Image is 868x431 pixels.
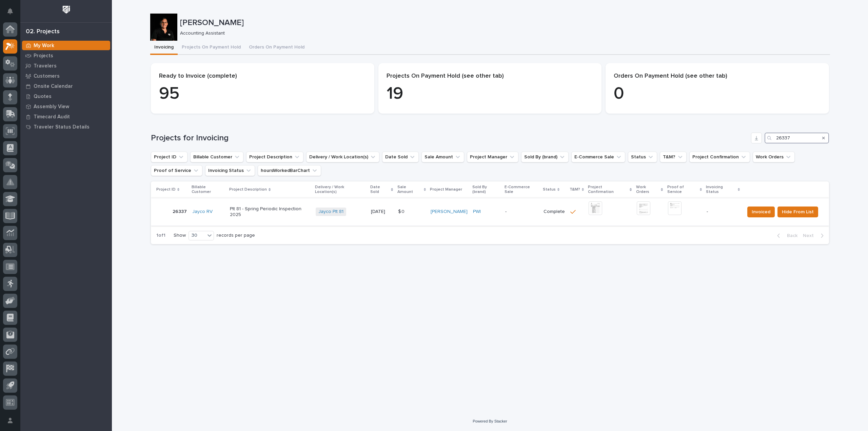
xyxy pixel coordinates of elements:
[20,122,112,132] a: Traveler Status Details
[614,84,821,104] p: 0
[772,233,800,239] button: Back
[783,233,797,239] span: Back
[614,73,821,80] p: Orders On Payment Hold (see other tab)
[3,4,17,18] button: Notifications
[156,186,176,193] p: Project ID
[800,233,829,239] button: Next
[544,209,565,215] p: Complete
[706,183,736,196] p: Invoicing Status
[189,232,205,239] div: 30
[467,152,518,162] button: Project Manager
[803,233,818,239] span: Next
[752,208,770,216] span: Invoiced
[34,73,60,79] p: Customers
[151,133,748,143] h1: Projects for Invoicing
[173,208,188,215] p: 26337
[398,208,406,215] p: $ 0
[217,233,255,238] p: records per page
[258,165,321,176] button: hoursWorkedBarChart
[387,84,594,104] p: 19
[205,165,255,176] button: Invoicing Status
[20,91,112,101] a: Quotes
[667,183,698,196] p: Proof of Service
[192,183,225,196] p: Billable Customer
[660,152,687,162] button: T&M?
[588,183,628,196] p: Project Confirmation
[636,183,659,196] p: Work Orders
[34,94,52,100] p: Quotes
[472,183,500,196] p: Sold By (brand)
[34,124,90,130] p: Traveler Status Details
[178,41,245,55] button: Projects On Payment Hold
[20,71,112,81] a: Customers
[371,209,393,215] p: [DATE]
[8,8,17,19] div: Notifications
[20,112,112,122] a: Timecard Audit
[190,152,243,162] button: Billable Customer
[782,208,814,216] span: Hide From List
[747,207,775,217] button: Invoiced
[20,40,112,51] a: My Work
[306,152,379,162] button: Delivery / Work Location(s)
[753,152,795,162] button: Work Orders
[34,43,54,49] p: My Work
[192,209,213,215] a: Jayco RV
[174,233,186,238] p: Show
[473,209,481,215] a: PWI
[159,84,366,104] p: 95
[159,73,366,80] p: Ready to Invoice (complete)
[431,209,468,215] a: [PERSON_NAME]
[505,209,538,215] p: -
[34,83,73,90] p: Onsite Calendar
[430,186,462,193] p: Project Manager
[245,41,309,55] button: Orders On Payment Hold
[246,152,303,162] button: Project Description
[765,133,829,143] input: Search
[707,209,739,215] p: -
[397,183,422,196] p: Sale Amount
[473,419,507,423] a: Powered By Stacker
[387,73,594,80] p: Projects On Payment Hold (see other tab)
[20,81,112,91] a: Onsite Calendar
[34,114,70,120] p: Timecard Audit
[543,186,556,193] p: Status
[34,53,53,59] p: Projects
[34,104,69,110] p: Assembly View
[151,227,171,244] p: 1 of 1
[151,198,829,226] tr: 2633726337 Jayco RV Plt 81 - Spring Periodic Inspection 2025Jayco Plt 81 [DATE]$ 0$ 0 [PERSON_NAM...
[151,165,202,176] button: Proof of Service
[180,18,827,28] p: [PERSON_NAME]
[421,152,464,162] button: Sale Amount
[315,183,366,196] p: Delivery / Work Location(s)
[20,101,112,112] a: Assembly View
[20,51,112,61] a: Projects
[34,63,57,69] p: Travelers
[180,31,825,36] p: Accounting Assistant
[150,41,178,55] button: Invoicing
[229,186,267,193] p: Project Description
[20,61,112,71] a: Travelers
[382,152,419,162] button: Date Sold
[318,209,343,215] a: Jayco Plt 81
[230,206,310,218] p: Plt 81 - Spring Periodic Inspection 2025
[689,152,750,162] button: Project Confirmation
[151,152,188,162] button: Project ID
[628,152,657,162] button: Status
[370,183,389,196] p: Date Sold
[26,28,60,36] div: 02. Projects
[521,152,569,162] button: Sold By (brand)
[505,183,539,196] p: E-Commerce Sale
[570,186,580,193] p: T&M?
[60,3,73,16] img: Workspace Logo
[571,152,625,162] button: E-Commerce Sale
[777,207,818,217] button: Hide From List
